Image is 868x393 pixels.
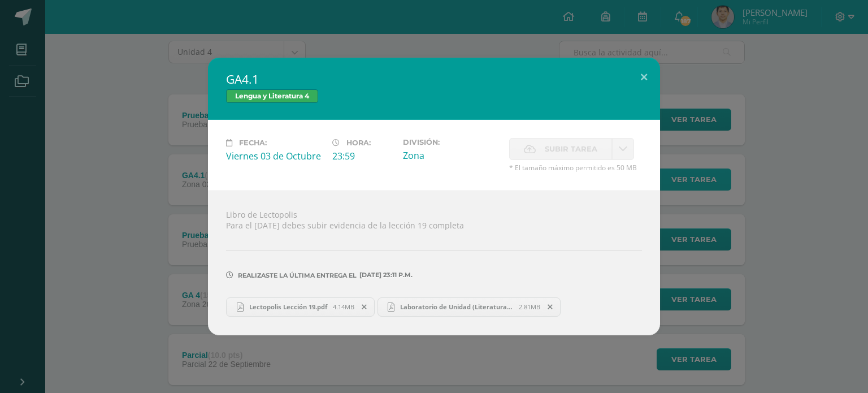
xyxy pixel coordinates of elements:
label: División: [403,138,500,146]
span: Subir tarea [545,139,597,159]
span: 4.14MB [333,303,354,311]
h2: GA4.1 [226,71,642,87]
span: Remover entrega [355,301,374,313]
button: Close (Esc) [628,58,660,96]
a: Laboratorio de Unidad (Literatura).pdf 2.81MB [377,297,561,317]
div: 23:59 [332,150,394,162]
span: Realizaste la última entrega el [238,271,357,279]
label: La fecha de entrega ha expirado [509,138,612,160]
span: 2.81MB [519,303,540,311]
span: Hora: [346,139,371,147]
span: [DATE] 23:11 p.m. [357,275,413,275]
a: Lectopolis Lección 19.pdf 4.14MB [226,297,375,317]
div: Libro de Lectopolis Para el [DATE] debes subir evidencia de la lección 19 completa [208,191,660,335]
span: Laboratorio de Unidad (Literatura).pdf [394,303,519,311]
div: Zona [403,149,500,162]
div: Viernes 03 de Octubre [226,150,323,162]
span: Lectopolis Lección 19.pdf [244,303,333,311]
span: Lengua y Literatura 4 [226,89,318,103]
span: Remover entrega [541,301,560,313]
span: Fecha: [239,139,267,147]
span: * El tamaño máximo permitido es 50 MB [509,163,642,172]
a: La fecha de entrega ha expirado [612,138,634,160]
